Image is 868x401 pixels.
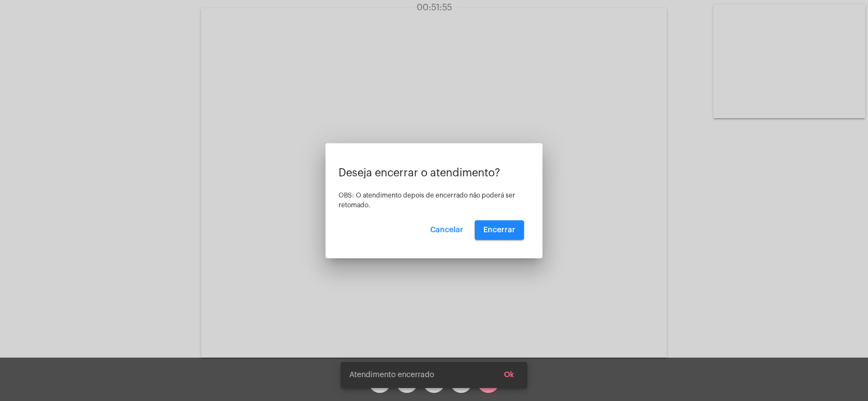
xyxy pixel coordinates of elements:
[417,3,452,12] span: 00:51:55
[504,371,514,379] span: Ok
[339,192,515,208] span: OBS: O atendimento depois de encerrado não poderá ser retomado.
[475,220,524,240] button: Encerrar
[422,220,472,240] button: Cancelar
[483,226,515,234] span: Encerrar
[349,370,434,380] span: Atendimento encerrado
[339,167,529,179] p: Deseja encerrar o atendimento?
[430,226,463,234] span: Cancelar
